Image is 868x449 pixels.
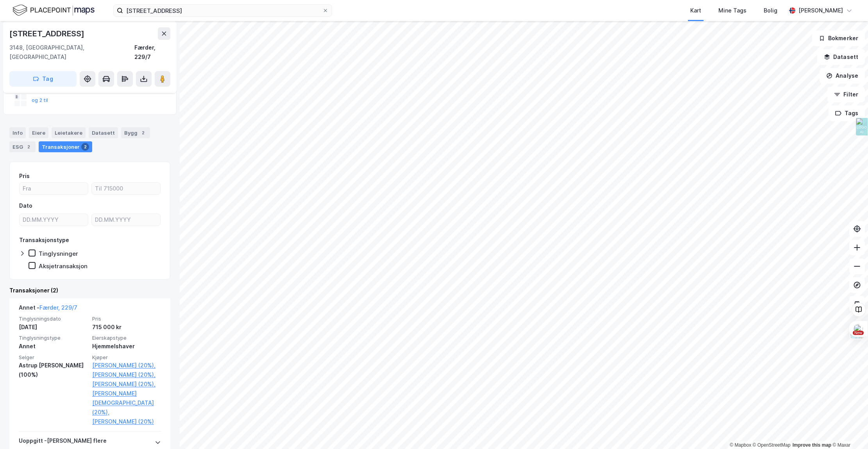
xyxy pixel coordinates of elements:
div: 715 000 kr [92,322,161,332]
input: Søk på adresse, matrikkel, gårdeiere, leietakere eller personer [123,5,322,16]
div: Aksjetransaksjon [39,262,88,270]
a: [PERSON_NAME] (20%), [92,361,161,370]
div: Astrup [PERSON_NAME] (100%) [19,361,88,380]
div: Uoppgitt - [PERSON_NAME] flere [19,436,107,449]
img: logo.f888ab2527a4732fd821a326f86c7f29.svg [13,4,95,17]
div: Bygg [121,127,150,138]
a: [PERSON_NAME][DEMOGRAPHIC_DATA] (20%), [92,389,161,417]
div: 2 [25,143,32,151]
input: Til 715000 [92,183,160,194]
div: Færder, 229/7 [134,43,170,62]
div: [STREET_ADDRESS] [9,27,86,40]
div: Leietakere [52,127,86,138]
a: Færder, 229/7 [39,304,77,311]
div: [DATE] [19,322,88,332]
div: [PERSON_NAME] [798,6,843,15]
span: Tinglysningstype [19,335,88,341]
span: Tinglysningsdato [19,315,88,322]
div: 2 [139,129,147,137]
span: Pris [92,315,161,322]
div: Datasett [89,127,118,138]
a: [PERSON_NAME] (20%), [92,370,161,380]
a: Mapbox [730,442,751,448]
span: Selger [19,354,88,361]
button: Tags [829,105,865,121]
a: [PERSON_NAME] (20%), [92,380,161,389]
div: Bolig [764,6,777,15]
input: Fra [20,183,88,194]
div: Mine Tags [718,6,747,15]
input: DD.MM.YYYY [20,214,88,226]
div: Annet [19,342,88,351]
div: Kart [690,6,701,15]
a: OpenStreetMap [753,442,791,448]
div: Tinglysninger [39,250,78,257]
span: Eierskapstype [92,335,161,341]
div: Hjemmelshaver [92,342,161,351]
input: DD.MM.YYYY [92,214,160,226]
div: ESG [9,141,36,152]
div: Transaksjonstype [19,235,69,245]
button: Tag [9,71,77,87]
div: 3148, [GEOGRAPHIC_DATA], [GEOGRAPHIC_DATA] [9,43,134,62]
div: Annet - [19,303,77,315]
div: 2 [81,143,89,151]
div: Dato [19,201,32,210]
button: Analyse [820,68,865,84]
button: Filter [827,87,865,102]
a: Improve this map [793,442,831,448]
div: Transaksjoner (2) [9,286,170,295]
a: [PERSON_NAME] (20%) [92,417,161,426]
div: Pris [19,171,30,181]
div: Eiere [29,127,48,138]
button: Bokmerker [812,30,865,46]
iframe: Chat Widget [829,412,868,449]
span: Kjøper [92,354,161,361]
button: Datasett [817,49,865,65]
div: Transaksjoner [39,141,92,152]
div: Info [9,127,26,138]
div: Kontrollprogram for chat [829,412,868,449]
